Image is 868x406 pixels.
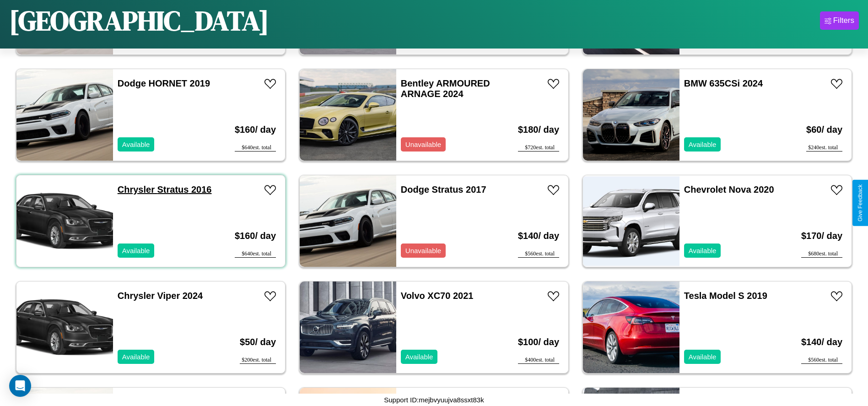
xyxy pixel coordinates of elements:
[122,244,150,257] p: Available
[118,184,212,195] a: Chrysler Stratus 2016
[689,244,717,257] p: Available
[405,351,433,363] p: Available
[801,250,842,258] div: $ 680 est. total
[684,291,767,301] a: Tesla Model S 2019
[857,184,863,222] div: Give Feedback
[118,78,210,88] a: Dodge HORNET 2019
[9,375,31,397] div: Open Intercom Messenger
[684,78,763,88] a: BMW 635CSi 2024
[833,16,854,25] div: Filters
[240,357,276,364] div: $ 200 est. total
[401,78,490,99] a: Bentley ARMOURED ARNAGE 2024
[240,328,276,357] h3: $ 50 / day
[401,184,486,195] a: Dodge Stratus 2017
[9,2,269,39] h1: [GEOGRAPHIC_DATA]
[801,328,842,357] h3: $ 140 / day
[689,351,717,363] p: Available
[235,250,276,258] div: $ 640 est. total
[518,222,559,250] h3: $ 140 / day
[405,138,441,151] p: Unavailable
[235,115,276,144] h3: $ 160 / day
[806,115,842,144] h3: $ 60 / day
[401,291,474,301] a: Volvo XC70 2021
[518,144,559,152] div: $ 720 est. total
[235,144,276,152] div: $ 640 est. total
[235,222,276,250] h3: $ 160 / day
[518,357,559,364] div: $ 400 est. total
[118,291,203,301] a: Chrysler Viper 2024
[801,357,842,364] div: $ 560 est. total
[384,394,484,406] p: Support ID: mejbvyuujva8ssxt83k
[518,250,559,258] div: $ 560 est. total
[122,351,150,363] p: Available
[405,244,441,257] p: Unavailable
[122,138,150,151] p: Available
[518,328,559,357] h3: $ 100 / day
[689,138,717,151] p: Available
[801,222,842,250] h3: $ 170 / day
[806,144,842,152] div: $ 240 est. total
[518,115,559,144] h3: $ 180 / day
[684,184,774,195] a: Chevrolet Nova 2020
[820,11,859,30] button: Filters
